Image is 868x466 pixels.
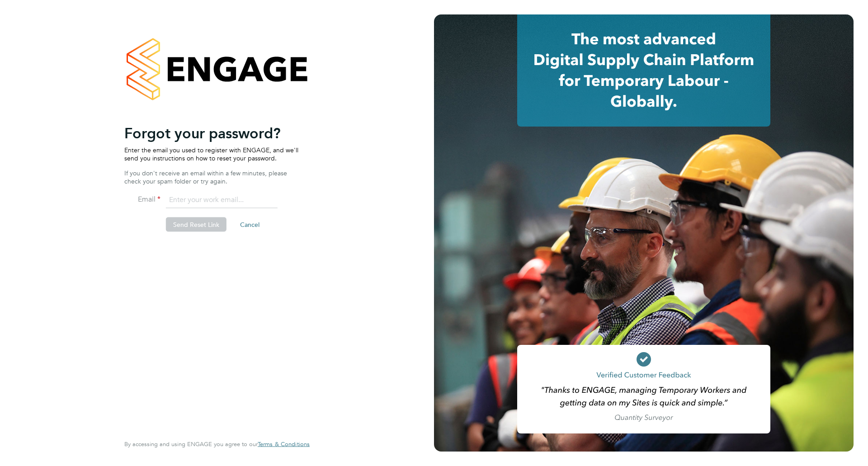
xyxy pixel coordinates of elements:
[124,195,160,204] label: Email
[166,217,226,232] button: Send Reset Link
[233,217,267,232] button: Cancel
[124,169,301,185] p: If you don't receive an email within a few minutes, please check your spam folder or try again.
[258,441,310,448] a: Terms & Conditions
[124,440,310,448] span: By accessing and using ENGAGE you agree to our
[124,146,301,162] p: Enter the email you used to register with ENGAGE, and we'll send you instructions on how to reset...
[166,192,278,208] input: Enter your work email...
[124,124,301,142] h2: Forgot your password?
[258,440,310,448] span: Terms & Conditions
